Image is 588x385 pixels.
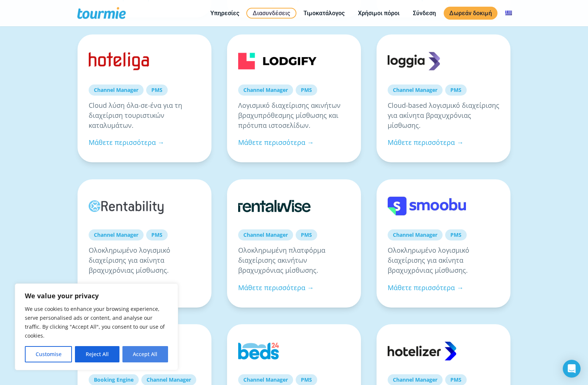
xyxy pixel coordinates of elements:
[388,84,443,96] a: Channel Manager
[89,84,144,96] a: Channel Manager
[89,283,164,292] a: Μάθετε περισσότερα →
[238,229,293,240] a: Channel Manager
[445,229,467,240] a: PMS
[388,138,463,147] a: Μάθετε περισσότερα →
[388,245,499,275] p: Ολοκληρωμένο λογισμικό διαχείρισης για ακίνητα βραχυχρόνιας μίσθωσης.
[388,100,499,130] p: Cloud-based λογισμικό διαχείρισης για ακίνητα βραχυχρόνιας μίσθωσης.
[122,346,168,362] button: Accept All
[25,346,72,362] button: Customise
[407,9,441,18] a: Σύνδεση
[388,283,463,292] a: Μάθετε περισσότερα →
[75,346,119,362] button: Reject All
[238,245,350,275] p: Ολοκληρωμένη πλατφόρμα διαχείρισης ακινήτων βραχυχρόνιας μίσθωσης.
[25,305,168,340] p: We use cookies to enhance your browsing experience, serve personalised ads or content, and analys...
[352,9,405,18] a: Χρήσιμοι πόροι
[238,100,350,130] p: Λογισμικό διαχείρισης ακινήτων βραχυπρόθεσμης μίσθωσης και πρότυπα ιστοσελίδων.
[205,9,245,18] a: Υπηρεσίες
[25,291,168,300] p: We value your privacy
[89,245,200,275] p: Ολοκληρωμένο λογισμικό διαχείρισης για ακίνητα βραχυχρόνιας μίσθωσης.
[296,84,317,96] a: PMS
[146,229,168,240] a: PMS
[146,84,168,96] a: PMS
[246,8,296,19] a: Διασυνδέσεις
[89,138,164,147] a: Μάθετε περισσότερα →
[296,229,317,240] a: PMS
[298,9,350,18] a: Τιμοκατάλογος
[238,283,314,292] a: Μάθετε περισσότερα →
[89,229,144,240] a: Channel Manager
[563,360,581,378] div: Open Intercom Messenger
[238,138,314,147] a: Μάθετε περισσότερα →
[388,229,443,240] a: Channel Manager
[238,84,293,96] a: Channel Manager
[444,7,497,20] a: Δωρεάν δοκιμή
[445,84,467,96] a: PMS
[89,100,200,130] p: Cloud λύση όλα-σε-ένα για τη διαχείριση τουριστικών καταλυμάτων.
